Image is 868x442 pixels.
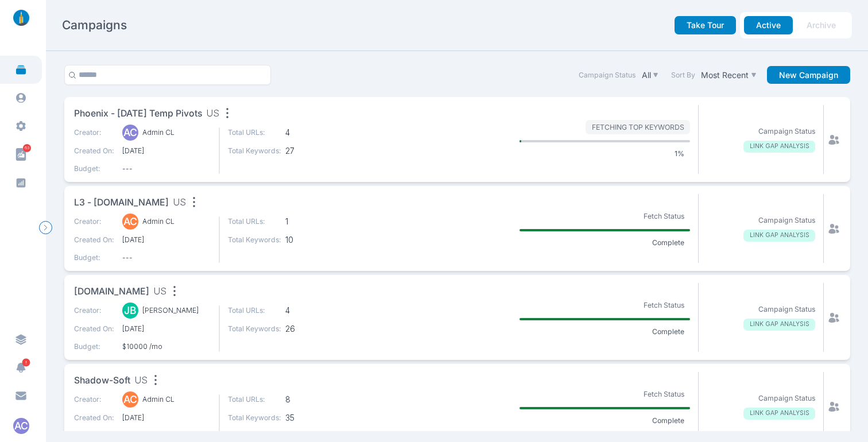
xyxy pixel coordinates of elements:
span: US [206,107,219,121]
button: Take Tour [675,16,736,34]
p: Campaign Status [758,126,815,137]
div: AC [122,125,138,141]
p: Campaign Status [758,215,815,226]
span: 4 [285,305,339,316]
p: Campaign Status [758,304,815,315]
span: Shadow-Soft [74,374,130,388]
p: Total URLs: [228,216,281,227]
span: [DATE] [122,324,211,334]
p: Budget: [74,164,114,174]
p: Complete [646,416,690,426]
p: Complete [646,238,690,248]
div: AC [122,214,138,230]
p: Campaign Status [758,393,815,404]
span: 63 [23,144,31,152]
span: US [153,285,166,299]
p: Total URLs: [228,394,281,405]
h2: Campaigns [62,17,127,33]
span: --- [122,164,211,174]
p: Total URLs: [228,305,281,316]
p: Total URLs: [228,127,281,138]
p: Created On: [74,413,114,423]
button: Archive [795,16,848,34]
p: Admin CL [142,216,175,227]
span: Phoenix - [DATE] Temp Pivots [74,107,202,121]
p: 1% [668,149,690,159]
button: New Campaign [767,66,850,84]
button: Active [744,16,793,34]
span: --- [122,253,211,263]
p: All [642,70,651,80]
p: Total Keywords: [228,235,281,245]
p: Admin CL [142,394,175,405]
div: JB [122,303,138,319]
p: Total Keywords: [228,413,281,423]
p: [PERSON_NAME] [142,305,199,316]
span: 26 [285,324,339,334]
p: Created On: [74,146,114,156]
span: [DATE] [122,146,211,156]
p: Creator: [74,127,114,138]
span: L3 - [DOMAIN_NAME] [74,196,169,210]
p: Creator: [74,305,114,316]
p: Created On: [74,235,114,245]
p: Most Recent [701,70,749,80]
p: LINK GAP ANALYSIS [743,408,815,420]
button: Most Recent [699,68,759,82]
img: linklaunch_small.2ae18699.png [9,10,33,26]
p: LINK GAP ANALYSIS [743,319,815,331]
p: Fetch Status [637,387,690,401]
div: AC [122,391,138,408]
p: Total Keywords: [228,324,281,334]
span: 4 [285,127,339,138]
p: LINK GAP ANALYSIS [743,230,815,242]
p: Budget: [74,431,114,441]
label: Sort By [671,70,695,80]
span: [DOMAIN_NAME] [74,285,149,299]
p: Admin CL [142,127,175,138]
p: FETCHING TOP KEYWORDS [586,120,690,134]
p: LINK GAP ANALYSIS [743,141,815,153]
span: 10 [285,235,339,245]
span: [DATE] [122,235,211,245]
p: Budget: [74,342,114,352]
button: All [640,68,661,82]
p: Created On: [74,324,114,334]
p: Budget: [74,253,114,263]
p: Fetch Status [637,298,690,312]
span: 1 [285,216,339,227]
span: US [134,374,148,388]
span: US [173,196,186,210]
span: 8 [285,394,339,405]
span: [DATE] [122,413,211,423]
span: 35 [285,413,339,423]
span: --- [122,431,211,441]
p: Fetch Status [637,209,690,223]
p: Creator: [74,216,114,227]
span: 27 [285,146,339,156]
p: Complete [646,327,690,337]
span: $10000 /mo [122,342,211,352]
label: Campaign Status [579,70,635,80]
p: Creator: [74,394,114,405]
p: Total Keywords: [228,146,281,156]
